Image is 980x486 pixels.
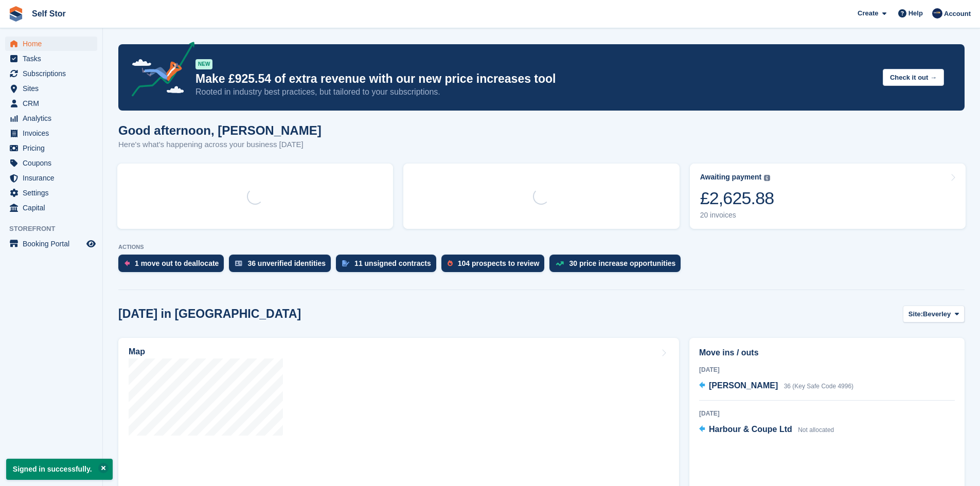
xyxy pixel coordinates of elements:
[118,255,229,277] a: 1 move out to deallocate
[23,237,84,251] span: Booking Portal
[23,81,84,96] span: Sites
[195,71,875,86] p: Make £925.54 of extra revenue with our new price increases tool
[118,123,322,137] h1: Good afternoon, [PERSON_NAME]
[5,51,97,66] a: menu
[858,8,878,19] span: Create
[235,260,242,266] img: verify_identity-adf6edd0f0f0b5bbfe63781bf79b02c33cf7c696d77639b501bdc392416b5a36.svg
[5,37,97,51] a: menu
[23,141,84,155] span: Pricing
[23,96,84,111] span: CRM
[908,8,923,19] span: Help
[5,141,97,155] a: menu
[458,259,540,267] div: 104 prospects to review
[23,126,84,140] span: Invoices
[118,244,965,250] p: ACTIONS
[195,59,212,69] div: NEW
[5,126,97,140] a: menu
[448,260,453,266] img: prospect-51fa495bee0391a8d652442698ab0144808aea92771e9ea1ae160a38d050c398.svg
[883,69,944,86] button: Check it out →
[699,409,955,418] div: [DATE]
[5,96,97,111] a: menu
[135,259,219,267] div: 1 move out to deallocate
[247,259,326,267] div: 36 unverified identities
[23,111,84,125] span: Analytics
[5,66,97,81] a: menu
[5,237,97,251] a: menu
[932,8,942,19] img: Chris Rice
[195,86,875,98] p: Rooted in industry best practices, but tailored to your subscriptions.
[944,9,971,19] span: Account
[700,211,774,220] div: 20 invoices
[9,224,102,234] span: Storefront
[23,186,84,200] span: Settings
[700,173,762,182] div: Awaiting payment
[229,255,336,277] a: 36 unverified identities
[118,139,322,151] p: Here's what's happening across your business [DATE]
[85,238,97,250] a: Preview store
[129,347,145,356] h2: Map
[23,201,84,215] span: Capital
[441,255,550,277] a: 104 prospects to review
[5,156,97,170] a: menu
[903,305,965,322] button: Site: Beverley
[6,459,113,480] p: Signed in successfully.
[549,255,686,277] a: 30 price increase opportunities
[556,261,564,266] img: price_increase_opportunities-93ffe204e8149a01c8c9dc8f82e8f89637d9d84a8eef4429ea346261dce0b2c0.svg
[5,111,97,125] a: menu
[28,5,70,22] a: Self Stor
[690,164,966,229] a: Awaiting payment £2,625.88 20 invoices
[908,309,923,319] span: Site:
[5,186,97,200] a: menu
[23,37,84,51] span: Home
[5,201,97,215] a: menu
[342,260,349,266] img: contract_signature_icon-13c848040528278c33f63329250d36e43548de30e8caae1d1a13099fd9432cc5.svg
[764,175,770,181] img: icon-info-grey-7440780725fd019a000dd9b08b2336e03edf1995a4989e88bcd33f0948082b44.svg
[784,383,853,390] span: 36 (Key Safe Code 4996)
[798,426,834,434] span: Not allocated
[709,381,778,390] span: [PERSON_NAME]
[5,171,97,185] a: menu
[923,309,951,319] span: Beverley
[124,260,130,266] img: move_outs_to_deallocate_icon-f764333ba52eb49d3ac5e1228854f67142a1ed5810a6f6cc68b1a99e826820c5.svg
[699,380,853,393] a: [PERSON_NAME] 36 (Key Safe Code 4996)
[700,188,774,209] div: £2,625.88
[699,365,955,374] div: [DATE]
[8,6,24,22] img: stora-icon-8386f47178a22dfd0bd8f6a31ec36ba5ce8667c1dd55bd0f319d3a0aa187defe.svg
[354,259,431,267] div: 11 unsigned contracts
[699,347,955,359] h2: Move ins / outs
[5,81,97,96] a: menu
[23,66,84,81] span: Subscriptions
[336,255,441,277] a: 11 unsigned contracts
[123,42,195,100] img: price-adjustments-announcement-icon-8257ccfd72463d97f412b2fc003d46551f7dbcb40ab6d574587a9cd5c0d94...
[118,307,301,321] h2: [DATE] in [GEOGRAPHIC_DATA]
[569,259,675,267] div: 30 price increase opportunities
[23,171,84,185] span: Insurance
[709,425,792,434] span: Harbour & Coupe Ltd
[23,51,84,66] span: Tasks
[23,156,84,170] span: Coupons
[699,423,834,437] a: Harbour & Coupe Ltd Not allocated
